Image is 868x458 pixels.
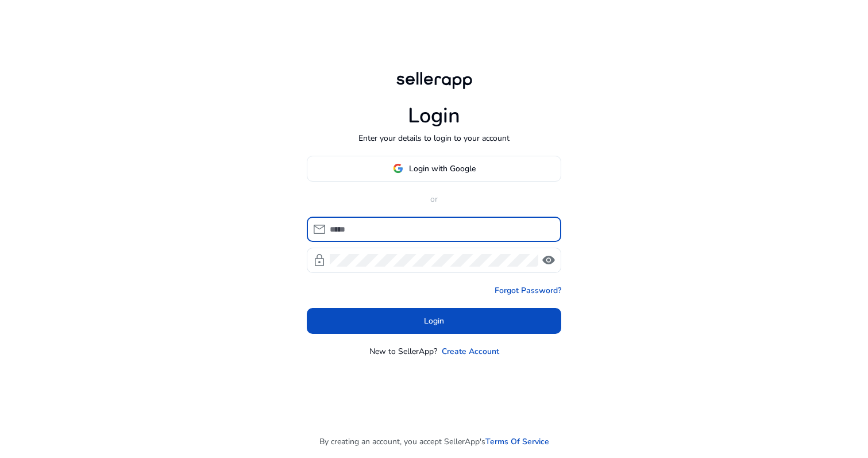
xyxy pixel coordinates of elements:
span: Login [424,315,444,327]
h1: Login [408,103,460,128]
p: New to SellerApp? [369,345,437,357]
span: mail [313,222,326,236]
a: Create Account [442,345,499,357]
img: google-logo.svg [393,163,403,174]
a: Forgot Password? [495,284,561,297]
a: Terms Of Service [485,436,549,448]
p: or [307,193,561,205]
button: Login with Google [307,156,561,182]
span: lock [313,253,326,267]
button: Login [307,308,561,334]
span: visibility [542,253,555,267]
p: Enter your details to login to your account [358,132,510,144]
span: Login with Google [409,163,476,175]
